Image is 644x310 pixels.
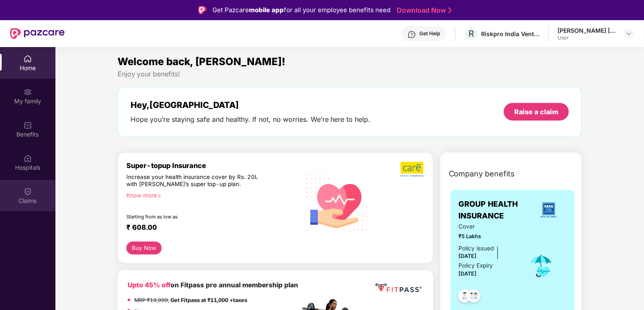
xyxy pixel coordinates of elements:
[126,223,292,233] div: ₹ 608.00
[459,222,516,231] span: Cover
[459,253,477,259] span: [DATE]
[408,30,416,39] img: svg+xml;base64,PHN2ZyBpZD0iSGVscC0zMngzMiIgeG1sbnM9Imh0dHA6Ly93d3cudzMub3JnLzIwMDAvc3ZnIiB3aWR0aD...
[449,168,515,180] span: Company benefits
[157,194,162,198] span: right
[459,271,477,277] span: [DATE]
[118,55,285,68] span: Welcome back, [PERSON_NAME]!
[419,30,440,37] div: Get Help
[459,232,516,241] span: ₹5 Lakhs
[128,281,298,289] b: on Fitpass pro annual membership plan
[459,198,531,222] span: GROUP HEALTH INSURANCE
[24,88,32,96] img: svg+xml;base64,PHN2ZyB3aWR0aD0iMjAiIGhlaWdodD0iMjAiIHZpZXdCb3g9IjAgMCAyMCAyMCIgZmlsbD0ibm9uZSIgeG...
[448,6,452,15] img: Stroke
[374,280,423,296] img: fppp.png
[126,161,300,170] div: Super-topup Insurance
[455,287,475,307] img: svg+xml;base64,PHN2ZyB4bWxucz0iaHR0cDovL3d3dy53My5vcmcvMjAwMC9zdmciIHdpZHRoPSI0OC45NDMiIGhlaWdodD...
[126,173,264,189] div: Increase your health insurance cover by Rs. 20L with [PERSON_NAME]’s super top-up plan.
[249,6,284,14] strong: mobile app
[24,121,32,129] img: svg+xml;base64,PHN2ZyBpZD0iQmVuZWZpdHMiIHhtbG5zPSJodHRwOi8vd3d3LnczLm9yZy8yMDAwL3N2ZyIgd2lkdGg9Ij...
[463,287,484,307] img: svg+xml;base64,PHN2ZyB4bWxucz0iaHR0cDovL3d3dy53My5vcmcvMjAwMC9zdmciIHdpZHRoPSI0OC45MTUiIGhlaWdodD...
[514,107,558,116] div: Raise a claim
[24,154,32,163] img: svg+xml;base64,PHN2ZyBpZD0iSG9zcGl0YWxzIiB4bWxucz0iaHR0cDovL3d3dy53My5vcmcvMjAwMC9zdmciIHdpZHRoPS...
[126,214,264,220] div: Starting from as low as
[170,297,247,303] strong: Get Fitpass at ₹11,000 +taxes
[469,29,474,39] span: R
[626,30,632,37] img: svg+xml;base64,PHN2ZyBpZD0iRHJvcGRvd24tMzJ4MzIiIHhtbG5zPSJodHRwOi8vd3d3LnczLm9yZy8yMDAwL3N2ZyIgd2...
[558,34,616,41] div: User
[558,26,616,34] div: [PERSON_NAME] [PERSON_NAME]
[528,252,555,280] img: icon
[401,161,424,177] img: b5dec4f62d2307b9de63beb79f102df3.png
[24,187,32,196] img: svg+xml;base64,PHN2ZyBpZD0iQ2xhaW0iIHhtbG5zPSJodHRwOi8vd3d3LnczLm9yZy8yMDAwL3N2ZyIgd2lkdGg9IjIwIi...
[126,242,162,255] button: Buy Now
[300,163,375,239] img: svg+xml;base64,PHN2ZyB4bWxucz0iaHR0cDovL3d3dy53My5vcmcvMjAwMC9zdmciIHhtbG5zOnhsaW5rPSJodHRwOi8vd3...
[131,100,371,110] div: Hey, [GEOGRAPHIC_DATA]
[459,261,493,270] div: Policy Expiry
[118,70,582,79] div: Enjoy your benefits!
[198,6,207,14] img: Logo
[126,192,295,198] div: Know more
[134,297,169,303] del: MRP ₹19,999,
[397,6,449,15] a: Download Now
[537,199,560,221] img: insurerLogo
[212,5,390,15] div: Get Pazcare for all your employee benefits need
[10,28,65,39] img: New Pazcare Logo
[131,115,371,124] div: Hope you’re staying safe and healthy. If not, no worries. We’re here to help.
[24,55,32,63] img: svg+xml;base64,PHN2ZyBpZD0iSG9tZSIgeG1sbnM9Imh0dHA6Ly93d3cudzMub3JnLzIwMDAvc3ZnIiB3aWR0aD0iMjAiIG...
[481,30,540,38] div: Riskpro India Ventures Private Limited
[459,244,494,253] div: Policy issued
[128,281,170,289] b: Upto 45% off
